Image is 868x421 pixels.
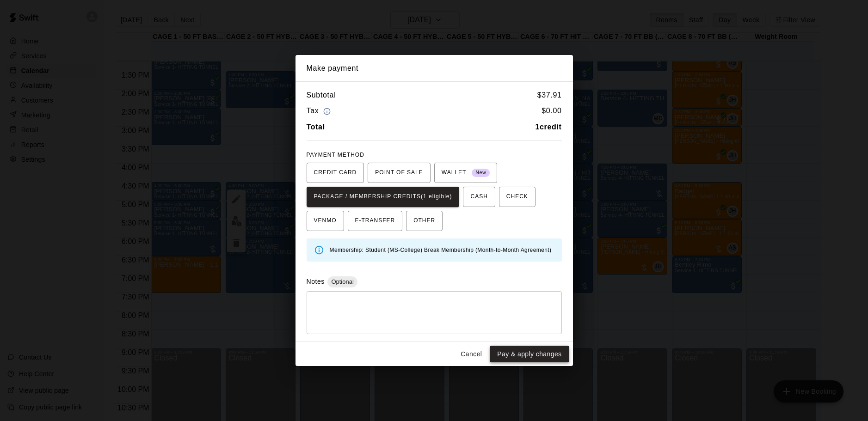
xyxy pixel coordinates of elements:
[368,163,430,183] button: POINT OF SALE
[295,55,573,82] h2: Make payment
[375,165,423,180] span: POINT OF SALE
[406,211,443,231] button: OTHER
[314,165,357,180] span: CREDIT CARD
[442,165,490,180] span: WALLET
[470,189,487,204] span: CASH
[355,214,395,228] span: E-TRANSFER
[472,167,490,179] span: New
[506,189,528,204] span: CHECK
[536,123,562,131] b: 1 credit
[307,163,364,183] button: CREDIT CARD
[314,189,452,204] span: PACKAGE / MEMBERSHIP CREDITS (1 eligible)
[307,89,336,101] h6: Subtotal
[307,211,344,231] button: VENMO
[456,346,486,363] button: Cancel
[307,187,460,207] button: PACKAGE / MEMBERSHIP CREDITS(1 eligible)
[463,187,495,207] button: CASH
[537,89,562,101] h6: $ 37.91
[413,214,435,228] span: OTHER
[307,278,325,285] label: Notes
[307,105,333,117] h6: Tax
[542,105,561,117] h6: $ 0.00
[348,211,403,231] button: E-TRANSFER
[490,346,569,363] button: Pay & apply changes
[307,123,325,131] b: Total
[434,163,498,183] button: WALLET New
[330,247,552,253] span: Membership: Student (MS-College) Break Membership (Month-to-Month Agreement)
[327,278,357,285] span: Optional
[314,214,337,228] span: VENMO
[499,187,536,207] button: CHECK
[307,152,364,158] span: PAYMENT METHOD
